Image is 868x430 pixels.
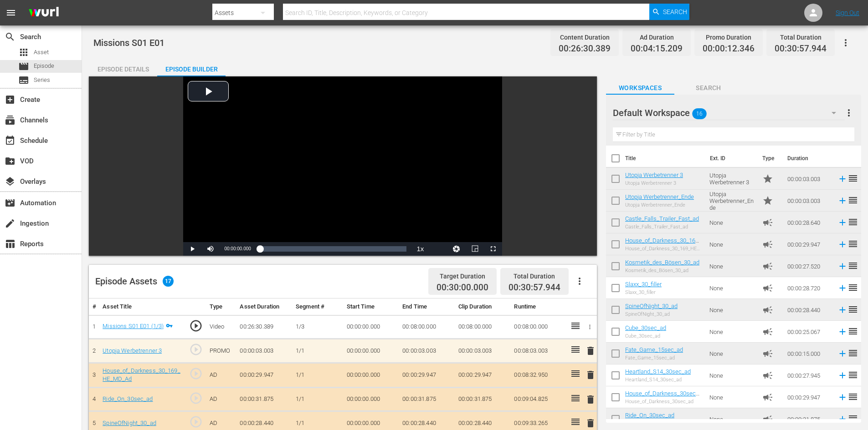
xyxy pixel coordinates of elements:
[847,326,858,337] span: reorder
[837,218,847,228] svg: Add to Episode
[784,408,834,430] td: 00:00:31.875
[762,414,773,425] span: Ad
[103,323,164,329] a: Missions S01 E01 (1/3)
[5,7,16,18] span: menu
[606,82,674,94] span: Workspaces
[784,299,834,321] td: 00:00:28.440
[703,31,755,44] div: Promo Duration
[784,321,834,343] td: 00:00:25.067
[663,4,687,20] span: Search
[343,339,399,363] td: 00:00:00.000
[5,115,15,126] span: Channels
[201,242,220,256] button: Mute
[399,363,455,387] td: 00:00:29.947
[847,260,858,271] span: reorder
[692,104,707,123] span: 16
[206,298,236,315] th: Type
[625,368,691,375] a: Heartland_S14_30sec_ad
[706,299,759,321] td: None
[103,367,180,383] a: House_of_Darkness_30_169_HE_MD_Ad
[706,321,759,343] td: None
[343,298,399,315] th: Start Time
[236,298,292,315] th: Asset Duration
[784,212,834,233] td: 00:00:28.640
[343,363,399,387] td: 00:00:00.000
[784,190,834,212] td: 00:00:03.003
[455,387,511,411] td: 00:00:31.875
[93,37,164,48] span: Missions S01 E01
[631,31,683,44] div: Ad Duration
[508,270,560,283] div: Total Duration
[292,339,343,363] td: 1/1
[706,408,759,430] td: None
[631,44,683,54] span: 00:04:15.209
[399,315,455,339] td: 00:08:00.000
[5,156,15,167] span: VOD
[89,58,157,76] button: Episode Details
[585,344,596,357] button: delete
[784,168,834,190] td: 00:00:03.003
[625,237,701,251] a: House_of_Darkness_30_169_HE_MD_Ad
[585,345,596,356] span: delete
[163,276,174,287] span: 17
[89,339,99,363] td: 2
[437,283,488,293] span: 00:30:00.000
[585,394,596,405] span: delete
[5,238,15,249] span: Reports
[292,387,343,411] td: 1/1
[625,390,702,404] a: House_of_Darkness_30sec_ad
[625,303,678,309] a: SpineOfNight_30_ad
[762,326,773,337] span: Ad
[847,173,858,184] span: reorder
[784,343,834,364] td: 00:00:15.000
[625,289,662,295] div: Slaxx_30_filler
[706,212,759,233] td: None
[706,343,759,364] td: None
[625,346,683,353] a: Fate_Game_15sec_ad
[399,298,455,315] th: End Time
[5,218,15,229] span: Ingestion
[89,315,99,339] td: 1
[585,417,596,430] button: delete
[837,370,847,380] svg: Add to Episode
[5,135,15,146] span: Schedule
[625,202,694,208] div: Utopja Werbetrenner_Ende
[292,315,343,339] td: 1/3
[625,268,699,273] div: Kosmetik_des_Bösen_30_ad
[625,333,666,339] div: Cube_30sec_ad
[103,347,162,354] a: Utopja Werbetrenner 3
[847,195,858,206] span: reorder
[836,9,859,16] a: Sign Out
[762,348,773,359] span: Ad
[5,176,15,187] span: Overlays
[762,283,773,293] span: Ad
[625,311,678,317] div: SpineOfNight_30_ad
[206,363,236,387] td: AD
[236,363,292,387] td: 00:00:29.947
[847,369,858,380] span: reorder
[762,195,773,206] span: Promo
[837,174,847,184] svg: Add to Episode
[625,399,702,405] div: House_of_Darkness_30sec_ad
[206,387,236,411] td: AD
[34,61,54,71] span: Episode
[437,270,488,283] div: Target Duration
[625,412,674,419] a: Ride_On_30sec_ad
[189,415,203,429] span: play_circle_outline
[782,146,837,171] th: Duration
[837,392,847,402] svg: Add to Episode
[455,298,511,315] th: Clip Duration
[762,304,773,315] span: Ad
[843,107,854,118] span: more_vert
[784,255,834,277] td: 00:00:27.520
[103,395,153,402] a: Ride_On_30sec_ad
[236,387,292,411] td: 00:00:31.875
[847,217,858,228] span: reorder
[189,391,203,405] span: play_circle_outline
[99,298,185,315] th: Asset Title
[559,31,611,44] div: Content Duration
[847,282,858,293] span: reorder
[5,197,15,208] span: Automation
[762,370,773,381] span: Ad
[189,367,203,380] span: play_circle_outline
